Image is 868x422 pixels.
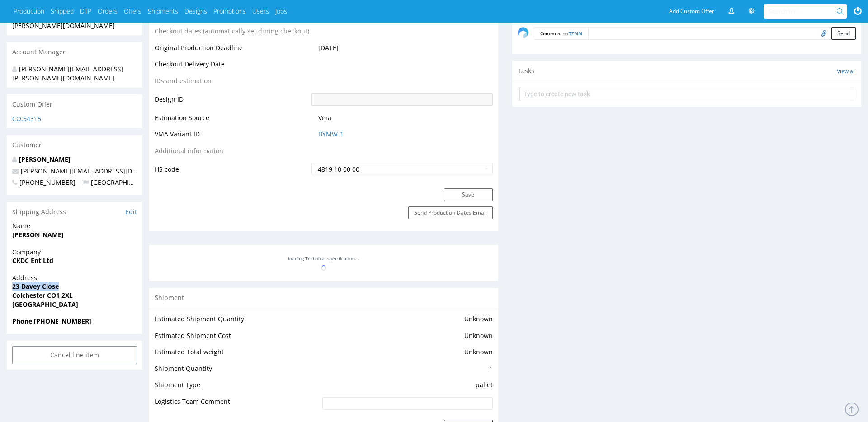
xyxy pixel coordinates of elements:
[318,113,331,122] span: translation missing: en.zpkj.line_item.vma
[837,67,856,75] a: View all
[569,30,582,37] a: TZMM
[320,330,493,347] td: Unknown
[320,363,493,380] td: 1
[155,75,309,92] td: IDs and estimation
[12,300,78,309] strong: [GEOGRAPHIC_DATA]
[320,314,493,330] td: Unknown
[155,145,309,162] td: Additional information
[12,65,130,82] div: [PERSON_NAME][EMAIL_ADDRESS][PERSON_NAME][DOMAIN_NAME]
[149,288,498,308] div: Shipment
[213,7,246,16] a: Promotions
[155,314,320,330] td: Estimated Shipment Quantity
[408,206,493,219] button: Send Production Dates Email
[252,7,269,16] a: Users
[444,188,493,201] button: Save
[155,347,320,363] td: Estimated Total weight
[7,202,142,222] div: Shipping Address
[664,4,719,19] a: Add Custom Offer
[80,7,91,16] a: DTP
[155,26,309,42] td: Checkout dates (automatically set during checkout)
[155,330,320,347] td: Estimated Shipment Cost
[320,347,493,363] td: Unknown
[534,27,588,40] p: Comment to
[21,167,177,175] a: [PERSON_NAME][EMAIL_ADDRESS][DOMAIN_NAME]
[7,42,142,62] div: Account Manager
[155,59,309,75] td: Checkout Delivery Date
[12,221,137,230] span: Name
[155,42,309,59] td: Original Production Deadline
[275,7,287,16] a: Jobs
[518,66,534,75] span: Tasks
[148,7,178,16] a: Shipments
[14,7,44,16] a: Production
[12,273,137,282] span: Address
[318,130,344,139] a: BYMW-1
[12,256,53,265] strong: CKDC Ent Ltd
[155,162,309,176] td: HS code
[318,43,339,52] span: [DATE]
[519,87,854,101] input: Type to create new task
[12,114,41,123] a: CO.54315
[320,380,493,396] td: pallet
[184,7,207,16] a: Designs
[155,129,309,145] td: VMA Variant ID
[155,396,320,417] td: Logistics Team Comment
[155,113,309,129] td: Estimation Source
[7,94,142,114] div: Custom Offer
[831,27,856,40] button: Send
[19,155,71,164] a: [PERSON_NAME]
[12,282,59,291] strong: 23 Davey Close
[7,135,142,155] div: Customer
[12,291,73,300] strong: Colchester CO1 2XL
[51,7,74,16] a: Shipped
[12,317,91,325] strong: Phone [PHONE_NUMBER]
[124,7,142,16] a: Offers
[12,230,64,239] strong: [PERSON_NAME]
[98,7,118,16] a: Orders
[769,4,838,19] input: Search for...
[155,363,320,380] td: Shipment Quantity
[155,92,309,113] td: Design ID
[518,27,528,38] img: share_image_120x120.png
[155,380,320,396] td: Shipment Type
[12,346,137,364] input: Cancel line item
[125,207,137,216] a: Edit
[82,178,154,187] span: [GEOGRAPHIC_DATA]
[12,248,137,257] span: Company
[12,178,75,187] span: [PHONE_NUMBER]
